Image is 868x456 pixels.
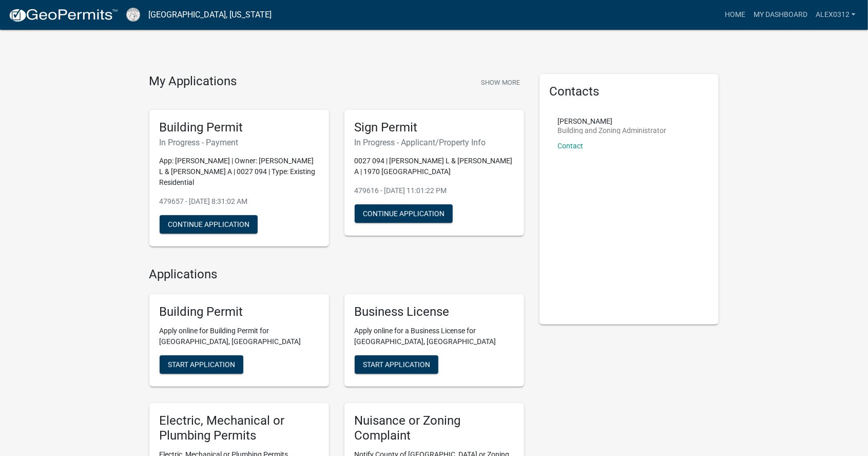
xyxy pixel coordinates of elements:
button: Continue Application [355,204,453,223]
button: Show More [477,74,524,91]
a: Home [721,5,749,25]
a: My Dashboard [749,5,812,25]
p: [PERSON_NAME] [558,118,667,125]
h4: Applications [149,267,524,282]
a: alex0312 [812,5,860,25]
h5: Sign Permit [355,120,514,135]
button: Continue Application [160,215,258,234]
img: Cook County, Georgia [126,8,140,22]
button: Start Application [160,355,243,374]
h6: In Progress - Payment [160,138,319,147]
p: 0027 094 | [PERSON_NAME] L & [PERSON_NAME] A | 1970 [GEOGRAPHIC_DATA] [355,156,514,177]
button: Start Application [355,355,438,374]
h5: Electric, Mechanical or Plumbing Permits [160,413,319,443]
p: Building and Zoning Administrator [558,127,667,134]
h5: Contacts [550,84,709,99]
p: App: [PERSON_NAME] | Owner: [PERSON_NAME] L & [PERSON_NAME] A | 0027 094 | Type: Existing Residen... [160,156,319,188]
span: Start Application [363,360,430,369]
a: [GEOGRAPHIC_DATA], [US_STATE] [148,6,272,24]
h5: Business License [355,305,514,319]
h5: Building Permit [160,305,319,319]
p: 479657 - [DATE] 8:31:02 AM [160,196,319,207]
h4: My Applications [149,74,237,89]
h5: Building Permit [160,120,319,135]
h6: In Progress - Applicant/Property Info [355,138,514,147]
a: Contact [558,142,584,150]
p: 479616 - [DATE] 11:01:22 PM [355,185,514,196]
span: Start Application [168,360,235,369]
p: Apply online for Building Permit for [GEOGRAPHIC_DATA], [GEOGRAPHIC_DATA] [160,326,319,347]
h5: Nuisance or Zoning Complaint [355,413,514,443]
p: Apply online for a Business License for [GEOGRAPHIC_DATA], [GEOGRAPHIC_DATA] [355,326,514,347]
